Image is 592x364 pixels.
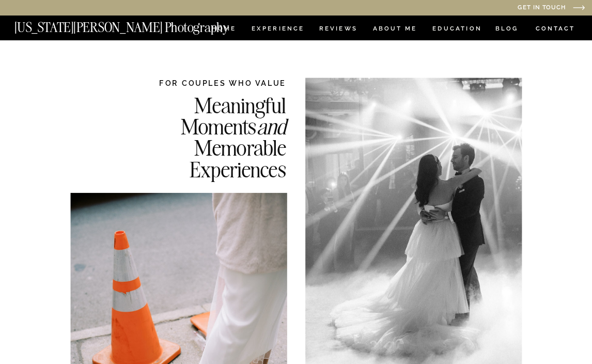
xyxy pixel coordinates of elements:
a: EDUCATION [431,25,483,34]
i: and [257,113,286,141]
a: Experience [252,25,303,34]
h2: FOR COUPLES WHO VALUE [130,78,286,88]
a: CONTACT [535,23,575,34]
a: HOME [210,25,238,34]
a: Get in Touch [417,5,566,12]
h2: Meaningful Moments Memorable Experiences [130,95,286,179]
a: ABOUT ME [372,25,417,34]
a: REVIEWS [319,25,356,34]
a: BLOG [495,25,519,34]
a: [US_STATE][PERSON_NAME] Photography [14,20,262,28]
